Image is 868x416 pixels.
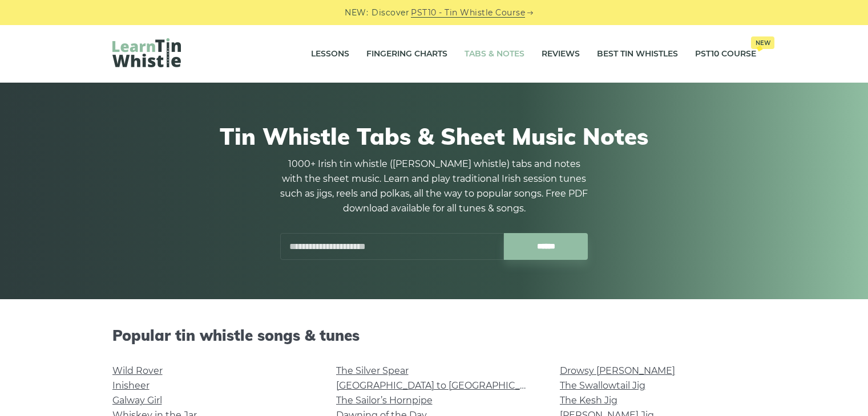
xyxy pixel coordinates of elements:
a: Wild Rover [112,365,163,376]
a: The Swallowtail Jig [560,380,645,391]
a: Best Tin Whistles [597,40,678,68]
a: PST10 CourseNew [695,40,756,68]
a: Fingering Charts [366,40,447,68]
a: The Silver Spear [336,365,409,376]
a: [GEOGRAPHIC_DATA] to [GEOGRAPHIC_DATA] [336,380,547,391]
a: The Kesh Jig [560,395,617,406]
a: Drowsy [PERSON_NAME] [560,365,675,376]
h1: Tin Whistle Tabs & Sheet Music Notes [112,123,756,150]
img: LearnTinWhistle.com [112,38,181,67]
a: The Sailor’s Hornpipe [336,395,433,406]
a: Lessons [311,40,349,68]
p: 1000+ Irish tin whistle ([PERSON_NAME] whistle) tabs and notes with the sheet music. Learn and pl... [280,157,588,216]
a: Tabs & Notes [465,40,524,68]
h2: Popular tin whistle songs & tunes [112,327,756,344]
span: New [751,36,774,49]
a: Inisheer [112,380,150,391]
a: Galway Girl [112,395,162,406]
a: Reviews [542,40,580,68]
